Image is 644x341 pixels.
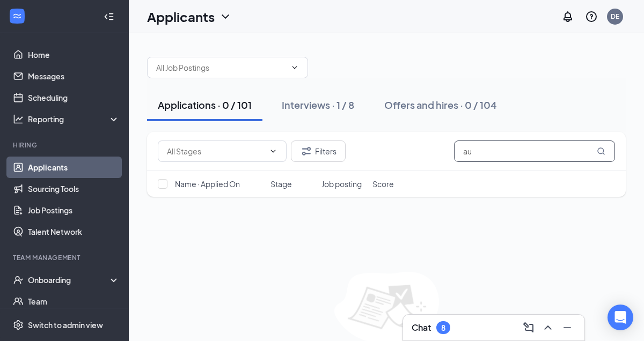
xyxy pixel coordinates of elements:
svg: Filter [300,145,313,158]
div: DE [611,12,619,21]
a: Home [28,44,120,65]
a: Sourcing Tools [28,178,120,199]
svg: UserCheck [13,275,24,285]
a: Job Postings [28,199,120,221]
div: Interviews · 1 / 8 [282,98,354,112]
h1: Applicants [147,8,215,26]
svg: ChevronUp [541,321,554,334]
div: Team Management [13,253,118,262]
a: Talent Network [28,221,120,242]
div: Reporting [28,114,120,124]
input: Search in applications [454,140,615,162]
svg: ChevronDown [290,63,299,72]
a: Scheduling [28,87,120,108]
svg: Notifications [561,10,574,23]
span: Score [372,179,394,189]
svg: Settings [13,320,24,330]
div: Applications · 0 / 101 [158,98,252,112]
svg: MagnifyingGlass [597,147,605,155]
svg: ChevronDown [269,147,277,155]
input: All Stages [167,145,265,157]
span: Name · Applied On [175,179,240,189]
button: Filter Filters [291,140,346,162]
a: Applicants [28,157,120,178]
div: Switch to admin view [28,320,103,330]
svg: ChevronDown [219,10,232,23]
div: Open Intercom Messenger [608,305,633,330]
svg: Analysis [13,114,24,124]
a: Messages [28,65,120,87]
a: Team [28,291,120,312]
button: ComposeMessage [520,319,537,336]
svg: Minimize [561,321,574,334]
div: Hiring [13,140,118,150]
input: All Job Postings [156,62,286,73]
svg: QuestionInfo [585,10,598,23]
svg: Collapse [104,11,114,22]
span: Job posting [321,179,362,189]
div: Offers and hires · 0 / 104 [384,98,497,112]
div: Onboarding [28,275,111,285]
div: 8 [441,323,445,332]
span: Stage [270,179,292,189]
button: Minimize [559,319,576,336]
svg: WorkstreamLogo [12,11,23,21]
h3: Chat [412,322,431,333]
button: ChevronUp [539,319,557,336]
svg: ComposeMessage [522,321,535,334]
